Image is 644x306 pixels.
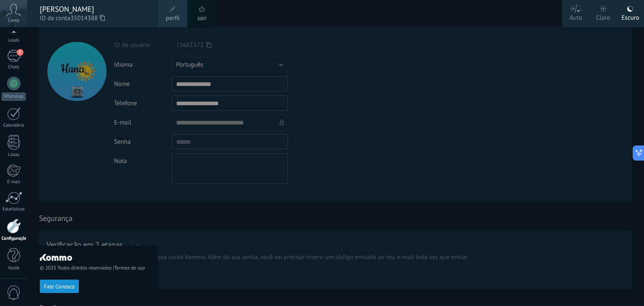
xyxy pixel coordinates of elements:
[114,265,145,271] a: Termos de uso
[621,5,639,27] div: Escuro
[2,65,26,70] div: Chats
[596,5,610,27] div: Claro
[17,49,23,56] span: 7
[70,14,105,23] span: 35014388
[570,5,582,27] div: Auto
[40,14,150,23] span: ID da conta
[2,123,26,128] div: Calendário
[2,265,26,271] div: Ajuda
[8,18,19,23] span: Conta
[166,14,179,23] span: perfil
[40,280,79,293] button: Fale Conosco
[44,284,75,290] span: Fale Conosco
[197,14,207,23] a: sair
[40,5,150,14] div: [PERSON_NAME]
[40,265,150,271] span: © 2025 Todos direitos reservados |
[2,236,26,241] div: Configurações
[40,283,79,289] a: Fale Conosco
[2,179,26,185] div: E-mail
[2,93,26,101] div: WhatsApp
[2,38,26,43] div: Leads
[2,152,26,158] div: Listas
[2,207,26,212] div: Estatísticas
